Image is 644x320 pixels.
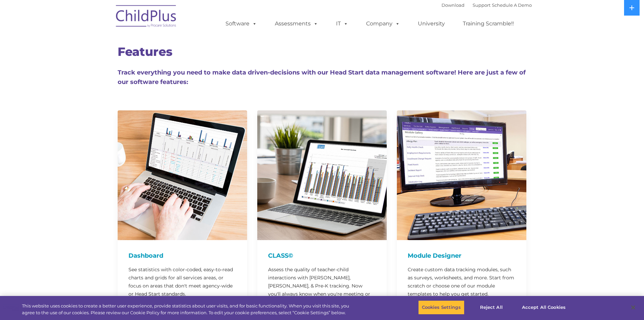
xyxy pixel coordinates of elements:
[128,251,236,260] h4: Dashboard
[22,303,354,316] div: This website uses cookies to create a better user experience, provide statistics about user visit...
[418,300,464,315] button: Cookies Settings
[113,0,180,34] img: ChildPlus by Procare Solutions
[408,265,516,298] p: Create custom data tracking modules, such as surveys, worksheets, and more. Start from scratch or...
[118,44,172,59] span: Features
[268,265,376,306] p: Assess the quality of teacher-child interactions with [PERSON_NAME], [PERSON_NAME], & Pre-K track...
[470,300,512,315] button: Reject All
[492,2,532,8] a: Schedule A Demo
[329,17,355,30] a: IT
[442,2,464,8] a: Download
[456,17,521,30] a: Training Scramble!!
[219,17,264,30] a: Software
[268,17,325,30] a: Assessments
[518,300,569,315] button: Accept All Cookies
[442,2,532,8] font: |
[268,251,376,260] h4: CLASS©
[128,265,236,298] p: See statistics with color-coded, easy-to-read charts and grids for all services areas, or focus o...
[473,2,491,8] a: Support
[626,300,641,315] button: Close
[408,251,516,260] h4: Module Designer
[257,110,387,240] img: CLASS-750
[359,17,407,30] a: Company
[118,110,247,240] img: Dash
[118,69,526,86] span: Track everything you need to make data driven-decisions with our Head Start data management softw...
[397,110,526,240] img: ModuleDesigner750
[411,17,452,30] a: University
